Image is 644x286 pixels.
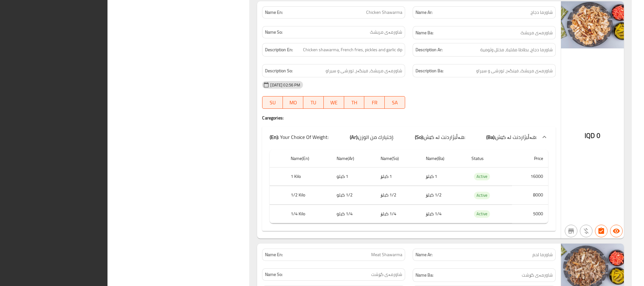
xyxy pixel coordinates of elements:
span: شاورمەی مریشک [520,29,553,37]
th: Name(Ba) [421,150,466,168]
th: Name(Ar) [332,150,376,168]
button: Has choices [595,225,608,237]
div: Active [474,210,490,218]
strong: Description So: [265,67,293,75]
img: %D8%B4%D8%A7%D9%88%D8%B1%D9%85%D8%A7_%D8%AF%D8%AC%D8%A7%D8%AC_%D9%88%D8%B2%D9%8663893026639574002... [561,1,624,48]
button: Purchased item [580,225,592,237]
th: Status [466,150,512,168]
th: 1/2 Kilo [286,186,331,205]
button: TU [303,96,324,109]
span: TU [306,98,321,107]
button: TH [344,96,365,109]
th: Price [512,150,548,168]
td: 1 کیلۆ [421,167,466,186]
span: شاورمەی مریشک، فینگەر، تورشی و سیراو [476,67,553,75]
strong: Name Ba: [416,271,433,279]
td: 1/2 كيلو [332,186,376,205]
span: WE [326,98,342,107]
strong: Description Ar: [416,46,443,54]
td: 1 کیلۆ [376,167,421,186]
span: IQD [585,129,595,142]
td: 1/4 كيلو [332,205,376,223]
span: شاورما لحم [532,251,553,258]
h4: Caregories: [262,115,556,121]
span: شاورما دجاج، بطاطا مقلية، مخلل وثومية [480,46,553,54]
button: SU [262,96,283,109]
td: 1/4 کیلۆ [376,205,421,223]
span: MO [285,98,301,107]
strong: Description Ba: [416,67,443,75]
button: FR [364,96,385,109]
strong: Name Ba: [416,29,433,37]
div: (En): Your Choice Of Weight:(Ar):إختيارك من الوزن:(So):هەڵبژاردنت لە کێش:(Ba):هەڵبژاردنت لە کێش: [262,127,556,147]
strong: Name Ar: [416,9,432,16]
span: هەڵبژاردنت لە کێش: [424,132,465,142]
strong: Description En: [265,46,293,54]
th: 1/4 Kilo [286,205,331,223]
table: choices table [270,150,548,224]
p: Your Choice Of Weight: [270,133,328,141]
b: (Ba): [486,132,495,142]
strong: Name Ar: [416,251,432,258]
span: Active [474,192,490,199]
span: TH [347,98,362,107]
b: (En): [270,132,279,142]
th: Name(So) [376,150,421,168]
span: Active [474,173,490,180]
button: Not branch specific item [565,225,577,237]
span: شاورمەی گۆشت [522,271,553,279]
th: Name(En) [286,150,331,168]
strong: Name So: [265,271,283,278]
span: SU [265,98,280,107]
strong: Name En: [265,251,283,258]
span: [DATE] 02:56 PM [268,82,303,88]
span: 0 [597,129,600,142]
td: 16000 [512,167,548,186]
th: 1 Kilo [286,167,331,186]
strong: Name En: [265,9,283,16]
span: Active [474,210,490,217]
span: شاورمەی گۆشت [371,271,402,278]
button: SA [385,96,405,109]
strong: Name So: [265,29,283,36]
button: WE [324,96,344,109]
span: شاورمەی مریشک [370,29,402,36]
span: شاورما دجاج [531,9,553,16]
td: 8000 [512,186,548,205]
td: 1 كيلو [332,167,376,186]
div: Active [474,192,490,199]
td: 1/4 کیلۆ [421,205,466,223]
td: 1/2 کیلۆ [376,186,421,205]
b: (So): [415,132,424,142]
span: هەڵبژاردنت لە کێش: [495,132,537,142]
b: (Ar): [350,132,358,142]
span: إختيارك من الوزن: [358,132,394,142]
span: Chicken Shawarma [366,9,402,16]
span: FR [367,98,382,107]
button: MO [283,96,303,109]
span: شاورمەی مریشک، فینگەر، تورشی و سیراو [326,67,402,75]
span: Meat Shawarma [371,251,402,258]
span: SA [387,98,403,107]
span: Chicken shawarma, French fries, pickles and garlic dip [303,46,402,54]
button: Available [610,225,623,237]
td: 1/2 کیلۆ [421,186,466,205]
td: 5000 [512,205,548,223]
